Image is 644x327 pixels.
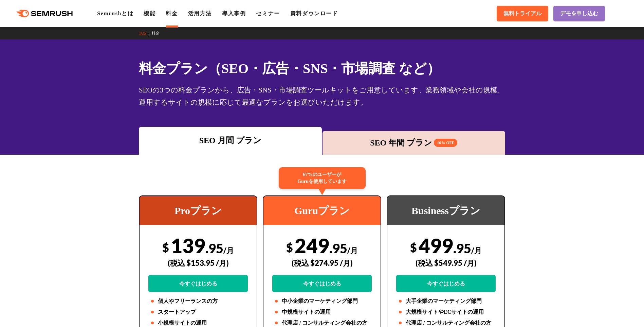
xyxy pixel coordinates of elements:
[205,240,223,256] span: .95
[396,275,496,292] a: 今すぐはじめる
[148,275,248,292] a: 今すぐはじめる
[166,11,178,16] a: 料金
[434,139,457,147] span: 16% OFF
[162,240,169,254] span: $
[97,11,133,16] a: Semrushとは
[279,167,366,189] div: 67%のユーザーが Guruを使用しています
[396,319,496,327] li: 代理店 / コンサルティング会社の方
[560,10,598,17] span: デモを申し込む
[471,246,482,255] span: /月
[329,240,347,256] span: .95
[222,11,246,16] a: 導入事例
[286,240,293,254] span: $
[148,234,248,292] div: 139
[396,308,496,316] li: 大規模サイトやECサイトの運用
[139,84,505,108] div: SEOの3つの料金プランから、広告・SNS・市場調査ツールキットをご用意しています。業務領域や会社の規模、運用するサイトの規模に応じて最適なプランをお選びいただけます。
[453,240,471,256] span: .95
[139,58,505,79] h1: 料金プラン（SEO・広告・SNS・市場調査 など）
[272,308,372,316] li: 中規模サイトの運用
[503,10,541,17] span: 無料トライアル
[497,6,548,21] a: 無料トライアル
[139,31,151,36] a: TOP
[272,234,372,292] div: 249
[142,134,318,147] div: SEO 月間 プラン
[553,6,605,21] a: デモを申し込む
[326,137,502,149] div: SEO 年間 プラン
[148,297,248,305] li: 個人やフリーランスの方
[263,196,381,225] div: Guruプラン
[410,240,417,254] span: $
[272,251,372,275] div: (税込 $274.95 /月)
[396,251,496,275] div: (税込 $549.95 /月)
[148,308,248,316] li: スタートアップ
[148,319,248,327] li: 小規模サイトの運用
[396,297,496,305] li: 大手企業のマーケティング部門
[272,319,372,327] li: 代理店 / コンサルティング会社の方
[347,246,358,255] span: /月
[396,234,496,292] div: 499
[188,11,212,16] a: 活用方法
[151,31,165,36] a: 料金
[272,275,372,292] a: 今すぐはじめる
[387,196,504,225] div: Businessプラン
[140,196,257,225] div: Proプラン
[272,297,372,305] li: 中小企業のマーケティング部門
[223,246,234,255] span: /月
[148,251,248,275] div: (税込 $153.95 /月)
[290,11,338,16] a: 資料ダウンロード
[144,11,155,16] a: 機能
[256,11,280,16] a: セミナー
